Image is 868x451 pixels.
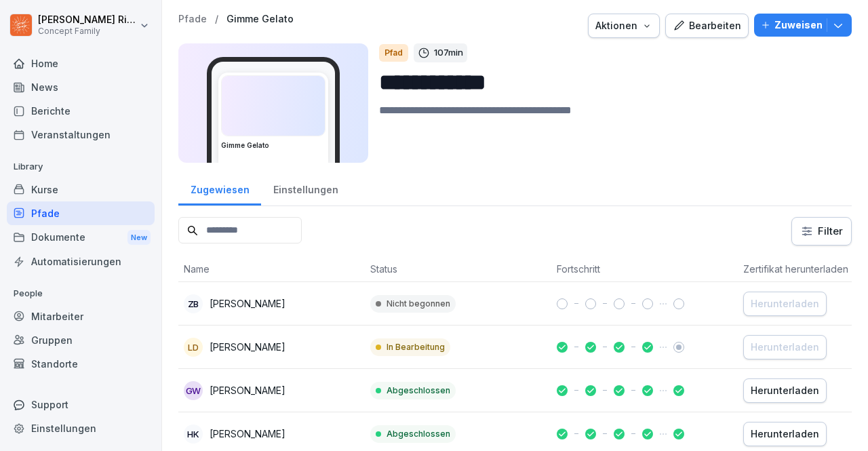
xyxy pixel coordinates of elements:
th: Name [178,256,365,282]
a: Automatisierungen [7,250,155,273]
p: 107 min [434,46,463,60]
a: Veranstaltungen [7,123,155,146]
h3: Gimme Gelato [221,140,325,151]
p: Abgeschlossen [387,428,450,440]
a: Kurse [7,178,155,201]
button: Herunterladen [743,422,827,446]
p: Concept Family [38,26,137,36]
a: Zugewiesen [178,171,261,205]
button: Aktionen [588,14,660,38]
div: Herunterladen [751,383,819,398]
p: Zuweisen [774,18,823,33]
a: Gruppen [7,328,155,352]
a: Berichte [7,99,155,123]
p: [PERSON_NAME] [210,383,285,397]
a: Pfade [178,14,207,25]
div: LD [184,338,203,357]
button: Herunterladen [743,378,827,403]
div: Aktionen [595,18,652,33]
div: Herunterladen [751,296,819,311]
div: Filter [800,224,843,238]
a: News [7,75,155,99]
a: DokumenteNew [7,225,155,250]
div: Dokumente [7,225,155,250]
p: Nicht begonnen [387,298,450,310]
a: Einstellungen [261,171,350,205]
button: Bearbeiten [665,14,749,38]
p: [PERSON_NAME] [210,427,285,441]
div: Support [7,393,155,416]
button: Herunterladen [743,292,827,316]
th: Status [365,256,551,282]
div: GW [184,381,203,400]
p: / [215,14,218,25]
div: ZB [184,294,203,313]
p: Abgeschlossen [387,385,450,397]
button: Filter [792,218,851,245]
a: Einstellungen [7,416,155,440]
div: Bearbeiten [673,18,741,33]
a: Gimme Gelato [226,14,294,25]
p: [PERSON_NAME] Ries [38,14,137,26]
p: [PERSON_NAME] [210,296,285,311]
th: Fortschritt [551,256,738,282]
a: Home [7,52,155,75]
button: Zuweisen [754,14,852,37]
div: HK [184,425,203,444]
a: Mitarbeiter [7,305,155,328]
div: Pfad [379,44,408,62]
p: In Bearbeitung [387,341,445,353]
div: Herunterladen [751,427,819,442]
a: Standorte [7,352,155,376]
div: New [127,230,151,246]
button: Herunterladen [743,335,827,359]
div: Herunterladen [751,340,819,355]
a: Pfade [7,201,155,225]
p: [PERSON_NAME] [210,340,285,354]
p: People [7,283,155,305]
p: Library [7,156,155,178]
